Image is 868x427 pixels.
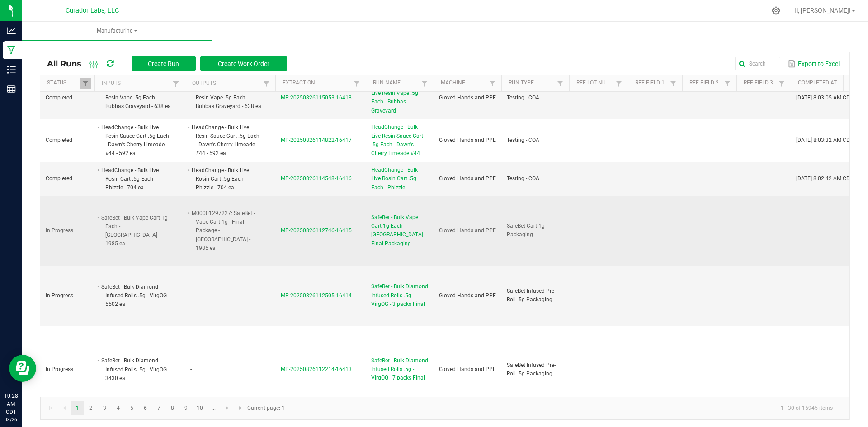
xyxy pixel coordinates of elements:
span: Gloved Hands and PPE [439,227,496,234]
a: Page 5 [125,401,138,415]
span: Go to the last page [237,404,245,412]
inline-svg: Analytics [7,26,16,35]
span: Testing - COA [507,137,539,143]
kendo-pager: Current page: 1 [40,397,849,420]
span: Gloved Hands and PPE [439,366,496,372]
a: Run TypeSortable [509,80,554,87]
a: Filter [419,78,430,89]
a: Filter [668,78,679,89]
span: Completed [46,94,72,101]
span: HeadChange - Bulk Live Resin Sauce Cart .5g Each - Dawn's Cherry Limeade #44 [371,123,428,158]
a: Page 11 [207,401,220,415]
a: Ref Field 2Sortable [689,80,722,87]
a: Filter [555,78,566,89]
li: HeadChange - Bulk AIO Live Resin Vape .5g Each - Bubbas Graveyard - 638 ea [190,84,262,111]
a: Ref Lot NumberSortable [576,80,613,87]
span: Curador Labs, LLC [66,7,119,14]
a: Page 10 [193,401,207,415]
span: In Progress [46,227,73,234]
span: Gloved Hands and PPE [439,175,496,182]
th: Inputs [94,75,185,92]
div: Manage settings [770,6,782,15]
inline-svg: Manufacturing [7,46,16,55]
button: Export to Excel [786,56,842,71]
span: [DATE] 8:02:42 AM CDT [796,175,853,182]
span: SafeBet Infused Pre-Roll .5g Packaging [507,288,556,303]
span: Testing - COA [507,94,539,101]
li: SafeBet - Bulk Diamond Infused Rolls .5g - VirgOG - 3430 ea [100,356,171,383]
span: MP-20250826112214-16413 [281,366,352,372]
inline-svg: Reports [7,84,16,94]
span: Go to the next page [224,404,231,412]
a: Go to the last page [234,401,247,415]
span: MP-20250826112746-16415 [281,227,352,234]
a: Filter [80,78,91,89]
a: Ref Field 1Sortable [635,80,667,87]
li: SafeBet - Bulk Vape Cart 1g Each - [GEOGRAPHIC_DATA] - 1985 ea [100,213,171,249]
a: Page 8 [166,401,179,415]
span: Gloved Hands and PPE [439,94,496,101]
a: Go to the next page [221,401,234,415]
span: MP-20250826114548-16416 [281,175,352,182]
span: Gloved Hands and PPE [439,137,496,143]
a: StatusSortable [47,80,80,87]
button: Create Work Order [200,56,287,71]
span: Completed [46,137,72,143]
a: Page 3 [98,401,111,415]
a: Filter [776,78,787,89]
span: MP-20250826112505-16414 [281,292,352,299]
a: MachineSortable [441,80,486,87]
a: Filter [261,78,272,89]
a: Page 6 [139,401,152,415]
iframe: Resource center [9,355,36,382]
span: Gloved Hands and PPE [439,292,496,299]
span: MP-20250826115053-16418 [281,94,352,101]
li: HeadChange - Bulk Live Resin Sauce Cart .5g Each - Dawn's Cherry Limeade #44 - 592 ea [190,123,262,158]
a: Page 4 [112,401,125,415]
span: Completed [46,175,72,182]
a: Filter [487,78,498,89]
a: Page 9 [179,401,193,415]
button: Create Run [132,56,196,71]
li: HeadChange - Bulk Live Resin Sauce Cart .5g Each - Dawn's Cherry Limeade #44 - 592 ea [100,123,171,158]
span: Hi, [PERSON_NAME]! [792,7,851,14]
span: Create Run [148,60,179,67]
span: SafeBet Cart 1g Packaging [507,223,545,238]
kendo-pager-info: 1 - 30 of 15945 items [290,401,840,416]
a: Page 1 [71,401,84,415]
span: SafeBet - Bulk Diamond Infused Rolls .5g - VirgOG - 7 packs Final [371,357,428,383]
span: SafeBet - Bulk Diamond Infused Rolls .5g - VirgOG - 3 packs Final [371,282,428,309]
li: M00001297227: SafeBet - Vape Cart 1g - Final Package - [GEOGRAPHIC_DATA] - 1985 ea [190,209,262,253]
p: 08/26 [4,416,18,423]
a: Filter [170,78,181,89]
li: HeadChange - Bulk Live Rosin Cart .5g Each - Phizzle - 704 ea [100,166,171,192]
inline-svg: Inventory [7,65,16,74]
div: All Runs [47,56,294,71]
span: SafeBet Infused Pre-Roll .5g Packaging [507,362,556,377]
span: MP-20250826114822-16417 [281,137,352,143]
span: In Progress [46,292,73,299]
span: Testing - COA [507,175,539,182]
a: Page 2 [84,401,97,415]
a: ExtractionSortable [283,80,351,87]
span: Create Work Order [218,60,269,67]
a: Filter [722,78,733,89]
span: [DATE] 8:03:05 AM CDT [796,94,853,101]
th: Outputs [185,75,275,92]
li: HeadChange - Bulk Live Rosin Cart .5g Each - Phizzle - 704 ea [190,166,262,192]
a: Filter [613,78,624,89]
a: Filter [351,78,362,89]
a: Ref Field 3Sortable [744,80,776,87]
td: - [185,266,275,326]
li: SafeBet - Bulk Diamond Infused Rolls .5g - VirgOG - 5502 ea [100,282,171,309]
span: Manufacturing [22,27,212,35]
span: HeadChange - Bulk Live Rosin Cart .5g Each - Phizzle [371,166,428,192]
a: Manufacturing [22,22,212,41]
a: Run NameSortable [373,80,419,87]
span: In Progress [46,366,73,372]
span: [DATE] 8:03:32 AM CDT [796,137,853,143]
p: 10:28 AM CDT [4,392,18,416]
input: Search [735,57,780,70]
td: - [185,326,275,413]
span: HeadChange - Bulk AIO Live Resin Vape .5g Each - Bubbas Graveyard [371,80,428,115]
